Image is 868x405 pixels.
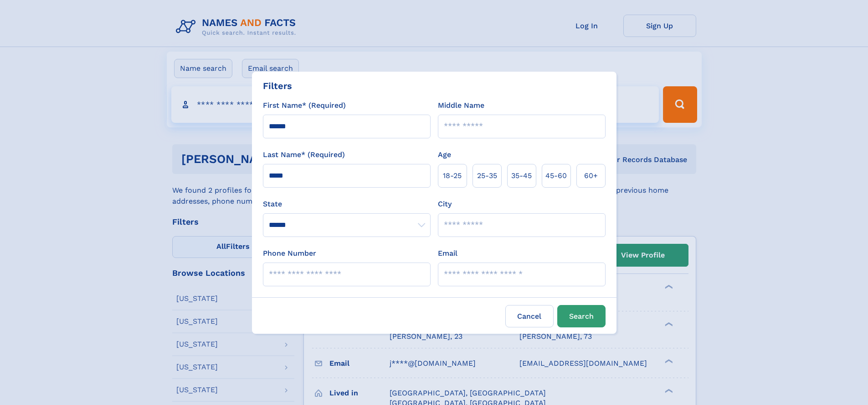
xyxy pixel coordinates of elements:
[505,305,554,327] label: Cancel
[511,170,532,181] span: 35‑45
[438,248,457,259] label: Email
[438,199,452,210] label: City
[263,100,346,111] label: First Name* (Required)
[263,248,316,259] label: Phone Number
[263,149,345,160] label: Last Name* (Required)
[263,199,431,210] label: State
[477,170,497,181] span: 25‑35
[545,170,567,181] span: 45‑60
[443,170,462,181] span: 18‑25
[557,305,606,327] button: Search
[584,170,598,181] span: 60+
[263,79,292,93] div: Filters
[438,100,484,111] label: Middle Name
[438,149,451,160] label: Age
